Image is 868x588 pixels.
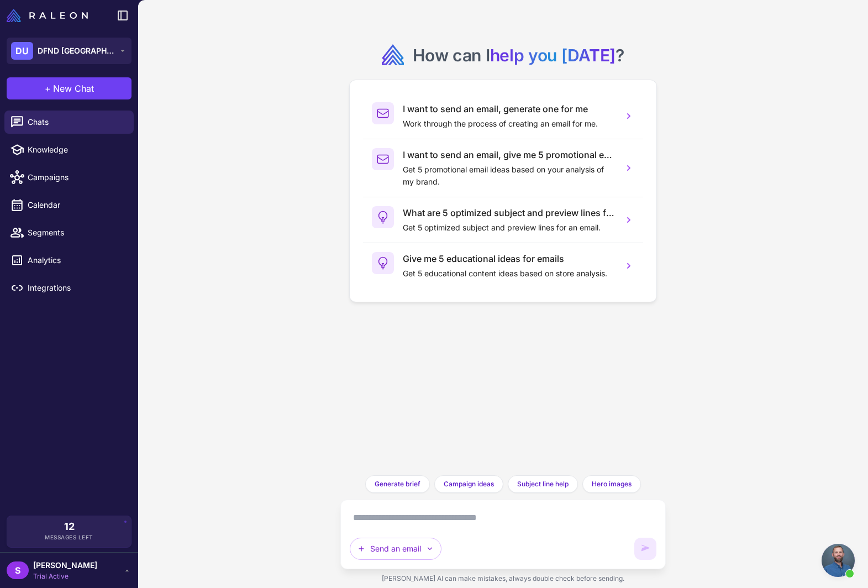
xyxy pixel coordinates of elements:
a: Campaigns [4,166,134,189]
span: [PERSON_NAME] [33,559,97,571]
span: Hero images [592,479,632,489]
button: Campaign ideas [434,475,503,493]
span: Campaign ideas [444,479,494,489]
p: Get 5 educational content ideas based on store analysis. [403,267,614,280]
button: Generate brief [365,475,430,493]
a: Segments [4,221,134,244]
span: Trial Active [33,571,97,581]
h2: How can I ? [413,44,624,66]
span: 12 [64,522,75,532]
a: Knowledge [4,138,134,161]
h3: I want to send an email, give me 5 promotional email ideas. [403,148,614,161]
button: +New Chat [7,77,131,99]
span: DFND [GEOGRAPHIC_DATA] [38,45,115,57]
span: help you [DATE] [490,45,616,65]
p: Get 5 promotional email ideas based on your analysis of my brand. [403,164,614,188]
span: + [45,82,51,95]
button: Hero images [582,475,641,493]
span: Segments [28,227,125,239]
h3: Give me 5 educational ideas for emails [403,252,614,265]
span: Chats [28,116,125,128]
a: Analytics [4,249,134,272]
div: S [7,561,29,579]
span: Messages Left [45,533,93,542]
p: Get 5 optimized subject and preview lines for an email. [403,222,614,234]
a: Chats [4,111,134,134]
h3: What are 5 optimized subject and preview lines for an email? [403,206,614,219]
h3: I want to send an email, generate one for me [403,102,614,116]
a: Open chat [822,544,855,577]
a: Calendar [4,193,134,217]
span: New Chat [53,82,94,95]
span: Integrations [28,282,125,294]
div: DU [11,42,33,60]
span: Generate brief [375,479,420,489]
span: Subject line help [517,479,569,489]
button: Send an email [350,538,441,560]
span: Calendar [28,199,125,211]
span: Analytics [28,254,125,266]
span: Knowledge [28,144,125,156]
button: DUDFND [GEOGRAPHIC_DATA] [7,38,131,64]
a: Integrations [4,276,134,300]
span: Campaigns [28,171,125,183]
div: [PERSON_NAME] AI can make mistakes, always double check before sending. [340,569,666,588]
button: Subject line help [508,475,578,493]
p: Work through the process of creating an email for me. [403,118,614,130]
img: Raleon Logo [7,9,88,22]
